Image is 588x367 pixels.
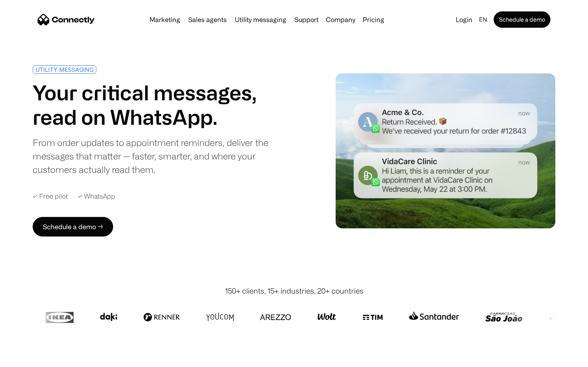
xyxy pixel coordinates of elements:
div: 150+ clients, 15+ industries, 20+ countries [225,285,363,296]
a: Utility messaging [232,16,290,23]
a: Sales agents [185,16,230,23]
a: Login [452,14,476,25]
div: en [479,14,487,25]
div: ✓ Free pilot [33,192,68,200]
div: From order updates to appointment reminders, deliver the messages that matter — faster, smarter, ... [33,136,291,176]
a: Support [291,16,322,23]
a: Schedule a demo [494,11,550,28]
div: UTILITY MESSAGING [36,66,94,73]
aside: Language selected: English [8,352,49,364]
div: ✓ WhatsApp [78,192,115,200]
div: Company [326,14,355,25]
a: Schedule a demo → [33,217,113,237]
ul: Language list [16,353,49,364]
a: Pricing [359,16,388,23]
h1: Your critical messages, read on WhatsApp. [33,80,291,129]
a: Marketing [146,16,183,23]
